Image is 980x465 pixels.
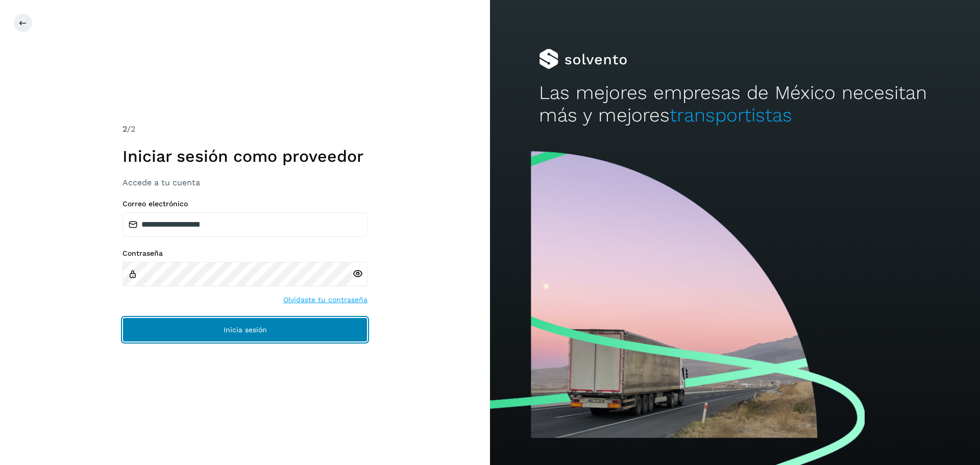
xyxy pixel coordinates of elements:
span: Inicia sesión [224,326,267,333]
h1: Iniciar sesión como proveedor [122,146,367,166]
h2: Las mejores empresas de México necesitan más y mejores [539,82,931,127]
span: transportistas [670,104,792,126]
span: 2 [122,124,127,134]
label: Contraseña [122,249,367,258]
div: /2 [122,123,367,135]
a: Olvidaste tu contraseña [283,295,367,305]
button: Inicia sesión [122,317,367,342]
h3: Accede a tu cuenta [122,178,367,187]
label: Correo electrónico [122,200,367,208]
